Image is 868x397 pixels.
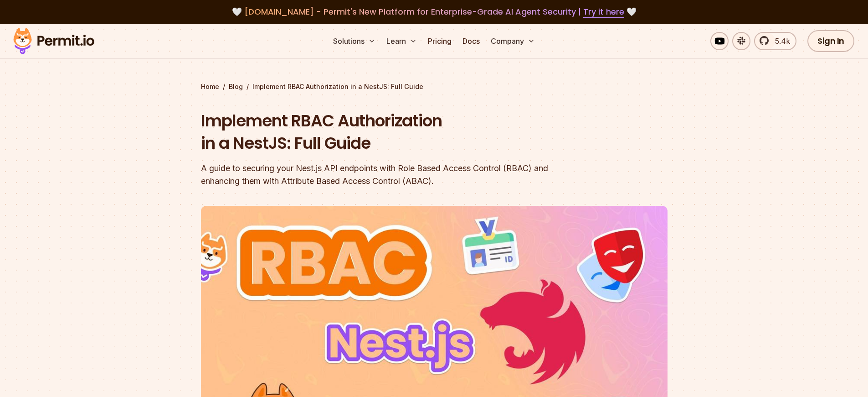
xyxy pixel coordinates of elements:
img: Permit logo [9,26,98,57]
h1: Implement RBAC Authorization in a NestJS: Full Guide [201,110,551,155]
a: Docs [459,32,483,50]
a: Sign In [807,30,854,52]
a: Home [201,82,219,91]
a: Try it here [583,6,624,18]
button: Solutions [329,32,379,50]
button: Company [487,32,539,50]
span: [DOMAIN_NAME] - Permit's New Platform for Enterprise-Grade AI Agent Security | [244,6,624,17]
button: Learn [383,32,421,50]
a: 5.4k [754,32,796,50]
div: A guide to securing your Nest.js API endpoints with Role Based Access Control (RBAC) and enhancin... [201,162,551,188]
span: 5.4k [770,36,790,47]
div: 🤍 🤍 [22,5,846,18]
a: Pricing [424,32,455,50]
div: / / [201,82,668,91]
a: Blog [229,82,243,91]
